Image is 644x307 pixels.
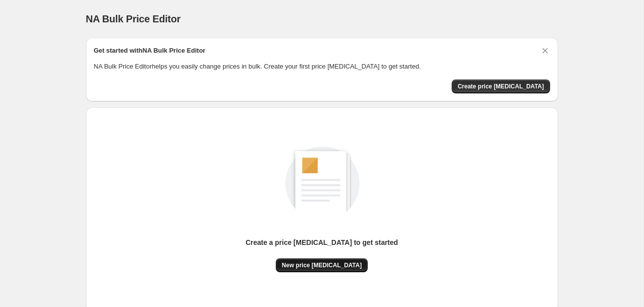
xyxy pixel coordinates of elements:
[276,258,368,272] button: New price [MEDICAL_DATA]
[245,237,398,247] p: Create a price [MEDICAL_DATA] to get started
[282,261,362,269] span: New price [MEDICAL_DATA]
[452,79,550,93] button: Create price change job
[540,46,550,56] button: Dismiss card
[458,82,544,90] span: Create price [MEDICAL_DATA]
[86,13,181,24] span: NA Bulk Price Editor
[94,46,206,56] h2: Get started with NA Bulk Price Editor
[94,62,550,72] p: NA Bulk Price Editor helps you easily change prices in bulk. Create your first price [MEDICAL_DAT...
